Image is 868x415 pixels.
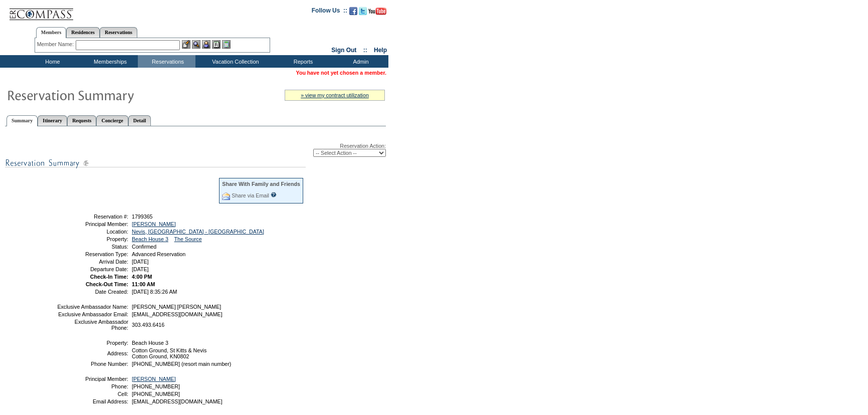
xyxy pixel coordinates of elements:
span: You have not yet chosen a member. [296,70,386,76]
strong: Check-Out Time: [86,281,128,287]
td: Principal Member: [57,376,128,382]
span: [PHONE_NUMBER] (resort main number) [132,361,231,367]
a: Subscribe to our YouTube Channel [368,10,386,16]
a: Members [36,27,67,38]
img: Subscribe to our YouTube Channel [368,8,386,15]
span: [DATE] [132,266,149,272]
a: Reservations [100,27,137,38]
span: 1799365 [132,214,153,220]
td: Reservations [138,55,195,68]
span: 11:00 AM [132,281,155,287]
td: Follow Us :: [312,6,347,18]
span: [EMAIL_ADDRESS][DOMAIN_NAME] [132,311,223,317]
a: » view my contract utilization [301,92,369,98]
img: Reservations [212,40,221,49]
img: Follow us on Twitter [359,7,367,15]
a: Sign Out [331,47,356,54]
span: [PHONE_NUMBER] [132,383,180,389]
a: [PERSON_NAME] [132,221,176,227]
span: 4:00 PM [132,274,152,280]
td: Reservation Type: [57,251,128,257]
td: Reservation #: [57,214,128,220]
td: Property: [57,340,128,346]
span: Cotton Ground, St Kitts & Nevis Cotton Ground, KN0802 [132,347,206,359]
span: [EMAIL_ADDRESS][DOMAIN_NAME] [132,398,223,404]
input: What is this? [271,192,277,197]
span: [DATE] [132,259,149,265]
div: Reservation Action: [5,143,386,157]
td: Phone: [57,383,128,389]
a: Become our fan on Facebook [349,10,357,16]
td: Exclusive Ambassador Name: [57,304,128,310]
td: Email Address: [57,398,128,404]
a: Requests [67,115,96,126]
span: :: [363,47,367,54]
td: Memberships [80,55,138,68]
strong: Check-In Time: [90,274,128,280]
td: Property: [57,236,128,242]
img: Reservaton Summary [7,85,207,105]
div: Member Name: [37,40,76,49]
span: Advanced Reservation [132,251,185,257]
span: [PHONE_NUMBER] [132,391,180,397]
a: Concierge [96,115,128,126]
td: Vacation Collection [195,55,273,68]
a: Share via Email [232,192,269,198]
td: Home [23,55,80,68]
td: Principal Member: [57,221,128,227]
a: Nevis, [GEOGRAPHIC_DATA] - [GEOGRAPHIC_DATA] [132,229,264,235]
td: Exclusive Ambassador Phone: [57,319,128,331]
a: Residences [66,27,100,38]
td: Exclusive Ambassador Email: [57,311,128,317]
a: [PERSON_NAME] [132,376,176,382]
span: [DATE] 8:35:26 AM [132,289,177,295]
img: Impersonate [202,40,210,49]
td: Arrival Date: [57,259,128,265]
td: Departure Date: [57,266,128,272]
a: Itinerary [38,115,67,126]
a: Follow us on Twitter [359,10,367,16]
td: Date Created: [57,289,128,295]
img: View [192,40,200,49]
span: [PERSON_NAME] [PERSON_NAME] [132,304,221,310]
a: Beach House 3 [132,236,168,242]
img: b_calculator.gif [222,40,231,49]
a: The Source [174,236,202,242]
span: 303.493.6416 [132,322,164,328]
img: subTtlResSummary.gif [5,157,306,169]
td: Address: [57,347,128,359]
span: Confirmed [132,244,156,250]
td: Location: [57,229,128,235]
td: Status: [57,244,128,250]
td: Cell: [57,391,128,397]
img: Become our fan on Facebook [349,7,357,15]
a: Help [374,47,387,54]
a: Summary [7,115,38,126]
td: Reports [273,55,331,68]
td: Admin [331,55,388,68]
span: Beach House 3 [132,340,168,346]
img: b_edit.gif [182,40,190,49]
a: Detail [128,115,151,126]
td: Phone Number: [57,361,128,367]
div: Share With Family and Friends [222,181,300,187]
